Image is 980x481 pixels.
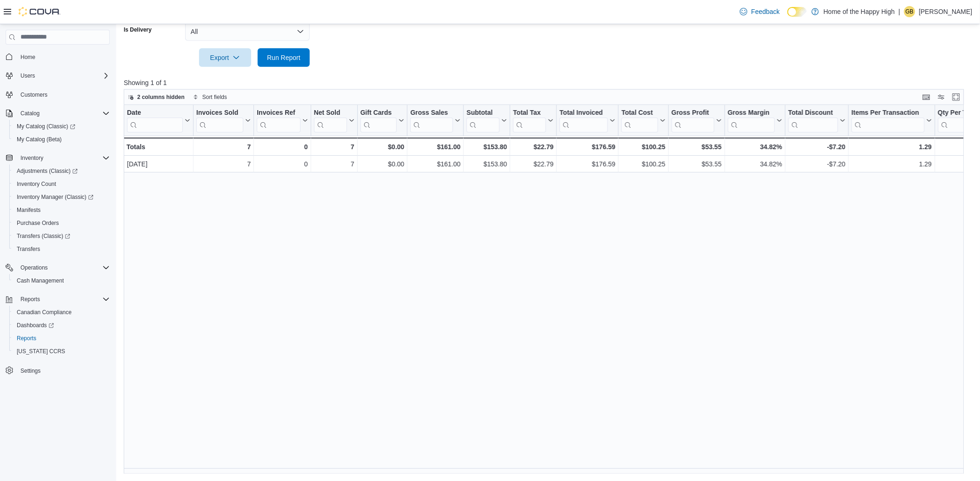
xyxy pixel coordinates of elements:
[6,46,110,402] nav: Complex example
[787,7,807,17] input: Dark Mode
[13,231,110,242] span: Transfers (Classic)
[560,141,615,152] div: $176.59
[2,107,113,120] button: Catalog
[852,141,932,152] div: 1.29
[852,108,932,132] button: Items Per Transaction
[852,108,925,132] div: Items Per Transaction
[951,92,962,103] button: Enter fullscreen
[9,230,113,243] a: Transfers (Classic)
[314,108,347,132] div: Net Sold
[17,70,39,81] button: Users
[13,121,79,132] a: My Catalog (Classic)
[13,204,110,216] span: Manifests
[9,120,113,133] a: My Catalog (Classic)
[513,108,546,132] div: Total Tax
[788,141,846,152] div: -$7.20
[257,108,300,117] div: Invoices Ref
[2,152,113,165] button: Inventory
[904,6,915,17] div: Giovanna Barros
[936,92,947,103] button: Display options
[17,262,52,273] button: Operations
[788,108,838,117] div: Total Discount
[196,108,243,132] div: Invoices Sold
[202,93,227,101] span: Sort fields
[196,108,243,117] div: Invoices Sold
[751,7,780,16] span: Feedback
[17,123,75,130] span: My Catalog (Classic)
[621,108,665,132] button: Total Cost
[13,204,44,216] a: Manifests
[13,307,75,318] a: Canadian Compliance
[672,158,722,170] div: $53.55
[621,141,665,152] div: $100.25
[621,108,658,132] div: Total Cost
[13,346,69,357] a: [US_STATE] CCRS
[17,245,40,253] span: Transfers
[196,141,251,152] div: 7
[621,108,658,117] div: Total Cost
[788,108,838,132] div: Total Discount
[513,158,553,170] div: $22.79
[360,108,405,132] button: Gift Cards
[2,261,113,274] button: Operations
[13,217,63,229] a: Purchase Orders
[13,346,110,357] span: Washington CCRS
[852,108,925,117] div: Items Per Transaction
[2,363,113,377] button: Settings
[728,108,782,132] button: Gross Margin
[410,141,460,152] div: $161.00
[467,158,507,170] div: $153.80
[672,108,714,132] div: Gross Profit
[196,108,251,132] button: Invoices Sold
[17,152,47,164] button: Inventory
[736,2,783,21] a: Feedback
[410,108,453,132] div: Gross Sales
[9,191,113,204] a: Inventory Manager (Classic)
[410,108,460,132] button: Gross Sales
[19,7,60,16] img: Cova
[919,6,973,17] p: [PERSON_NAME]
[9,274,113,287] button: Cash Management
[13,165,110,177] span: Adjustments (Classic)
[921,92,932,103] button: Keyboard shortcuts
[189,92,231,103] button: Sort fields
[13,275,67,286] a: Cash Management
[17,193,93,201] span: Inventory Manager (Classic)
[560,158,615,170] div: $176.59
[185,22,310,41] button: All
[257,108,307,132] button: Invoices Ref
[13,320,110,331] span: Dashboards
[314,108,347,117] div: Net Sold
[17,52,39,63] a: Home
[314,141,354,152] div: 7
[13,320,58,331] a: Dashboards
[410,108,453,117] div: Gross Sales
[17,51,110,63] span: Home
[852,158,932,170] div: 1.29
[13,134,66,145] a: My Catalog (Beta)
[467,108,500,117] div: Subtotal
[267,53,300,62] span: Run Report
[20,110,40,117] span: Catalog
[17,219,59,227] span: Purchase Orders
[13,178,60,190] a: Inventory Count
[314,158,354,170] div: 7
[360,141,405,152] div: $0.00
[410,158,460,170] div: $161.00
[124,26,152,33] label: Is Delivery
[257,158,307,170] div: 0
[17,89,110,100] span: Customers
[2,50,113,64] button: Home
[196,158,251,170] div: 7
[20,53,35,61] span: Home
[899,6,900,17] p: |
[17,364,110,376] span: Settings
[17,294,110,305] span: Reports
[17,167,78,175] span: Adjustments (Classic)
[9,306,113,319] button: Canadian Compliance
[127,108,190,132] button: Date
[124,92,188,103] button: 2 columns hidden
[467,108,500,132] div: Subtotal
[17,108,43,119] button: Catalog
